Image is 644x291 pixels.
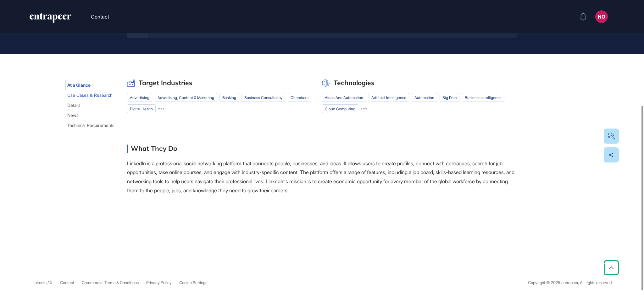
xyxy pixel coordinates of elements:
[91,13,109,21] button: Contact
[60,280,74,285] span: Contact
[31,280,47,285] a: Linkedin
[67,103,80,108] span: Details
[440,93,459,102] li: big data
[322,104,358,113] li: cloud computing
[412,93,437,102] li: automation
[127,104,156,113] li: Digital Health
[131,145,177,152] h2: What They Do
[29,13,72,25] a: entrapeer-logo
[288,93,311,102] li: chemicals
[65,80,93,90] button: At a Glance
[369,93,409,102] li: artificial intelligence
[65,120,117,130] button: Technical Requirements
[50,280,53,285] a: X
[65,90,115,100] button: Use Cases & Research
[82,280,139,285] a: Commercial Terms & Conditions
[67,83,91,88] span: At a Glance
[67,93,113,98] span: Use Cases & Research
[47,280,49,285] span: /
[528,280,613,285] div: Copyright © 2025 entrapeer, All rights reserved.
[155,93,217,102] li: advertising, content & marketing
[127,160,514,194] span: LinkedIn is a professional social networking platform that connects people, businesses, and ideas...
[595,10,608,23] button: NO
[127,93,152,102] li: advertising
[65,110,81,120] button: News
[322,93,366,102] li: aiops and automation
[219,93,239,102] li: banking
[67,123,114,128] span: Technical Requirements
[65,100,83,110] button: Details
[462,93,504,102] li: business intelligence
[241,93,285,102] li: business consultancy
[179,280,207,285] a: Cookie Settings
[139,79,192,87] h2: Target Industries
[334,79,375,87] h2: Technologies
[67,113,79,118] span: News
[146,280,172,285] a: Privacy Policy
